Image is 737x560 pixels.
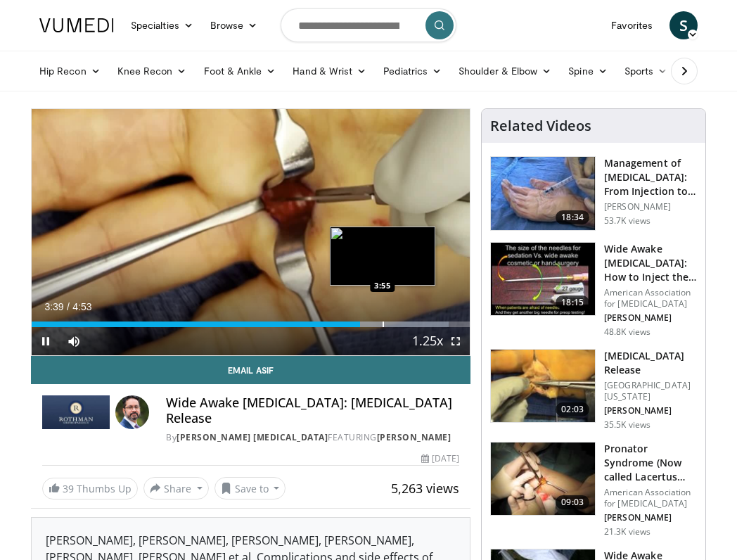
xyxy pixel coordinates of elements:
[166,431,459,444] div: By FEATURING
[166,395,459,426] h4: Wide Awake [MEDICAL_DATA]: [MEDICAL_DATA] Release
[442,327,470,355] button: Fullscreen
[556,210,589,224] span: 18:34
[72,301,91,312] span: 4:53
[616,57,677,85] a: Sports
[122,11,202,39] a: Specialties
[284,57,375,85] a: Hand & Wrist
[42,478,138,499] a: 39 Thumbs Up
[604,405,697,416] p: [PERSON_NAME]
[604,326,651,338] p: 48.8K views
[669,11,698,39] a: S
[450,57,560,85] a: Shoulder & Elbow
[143,477,209,499] button: Share
[32,327,60,355] button: Pause
[556,295,589,310] span: 18:15
[375,57,450,85] a: Pediatrics
[39,18,114,32] img: VuMedi Logo
[31,57,109,85] a: Hip Recon
[330,227,435,286] img: image.jpeg
[491,157,595,230] img: 110489_0000_2.png.150x105_q85_crop-smart_upscale.jpg
[32,109,470,355] video-js: Video Player
[391,480,459,497] span: 5,263 views
[281,8,456,42] input: Search topics, interventions
[604,242,697,284] h3: Wide Awake [MEDICAL_DATA]: How to Inject the Local Anesthesia
[560,57,615,85] a: Spine
[603,11,661,39] a: Favorites
[490,242,697,338] a: 18:15 Wide Awake [MEDICAL_DATA]: How to Inject the Local Anesthesia American Association for [MED...
[556,495,589,509] span: 09:03
[109,57,196,85] a: Knee Recon
[31,356,470,384] a: Email Asif
[490,117,591,134] h4: Related Videos
[604,287,697,310] p: American Association for [MEDICAL_DATA]
[604,419,651,431] p: 35.5K views
[115,395,149,429] img: Avatar
[491,243,595,316] img: Q2xRg7exoPLTwO8X4xMDoxOjBrO-I4W8_1.150x105_q85_crop-smart_upscale.jpg
[604,201,697,212] p: [PERSON_NAME]
[63,482,74,495] span: 39
[377,431,451,443] a: [PERSON_NAME]
[202,11,267,39] a: Browse
[604,526,651,537] p: 21.3K views
[414,327,442,355] button: Playback Rate
[32,322,470,327] div: Progress Bar
[490,156,697,231] a: 18:34 Management of [MEDICAL_DATA]: From Injection to Surgery [PERSON_NAME] 53.7K views
[604,215,651,227] p: 53.7K views
[604,380,697,402] p: [GEOGRAPHIC_DATA][US_STATE]
[604,487,697,509] p: American Association for [MEDICAL_DATA]
[421,452,459,465] div: [DATE]
[44,301,63,312] span: 3:39
[196,57,285,85] a: Foot & Ankle
[604,512,697,523] p: [PERSON_NAME]
[214,477,286,499] button: Save to
[604,349,697,377] h3: [MEDICAL_DATA] Release
[490,349,697,431] a: 02:03 [MEDICAL_DATA] Release [GEOGRAPHIC_DATA][US_STATE] [PERSON_NAME] 35.5K views
[177,431,328,443] a: [PERSON_NAME] [MEDICAL_DATA]
[67,301,70,312] span: /
[604,156,697,198] h3: Management of [MEDICAL_DATA]: From Injection to Surgery
[491,443,595,516] img: ecc38c0f-1cd8-4861-b44a-401a34bcfb2f.150x105_q85_crop-smart_upscale.jpg
[490,442,697,537] a: 09:03 Pronator Syndrome (Now called Lacertus Syndrome 2017): Examination T… American Association ...
[556,402,589,416] span: 02:03
[491,350,595,423] img: 38790_0000_3.png.150x105_q85_crop-smart_upscale.jpg
[604,442,697,484] h3: Pronator Syndrome (Now called Lacertus Syndrome 2017): Examination T…
[42,395,110,429] img: Rothman Hand Surgery
[60,327,88,355] button: Mute
[604,312,697,324] p: [PERSON_NAME]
